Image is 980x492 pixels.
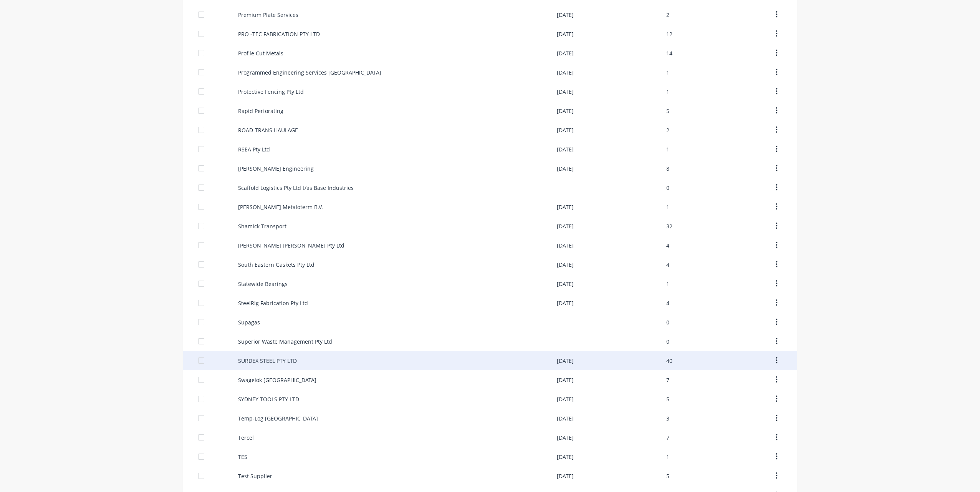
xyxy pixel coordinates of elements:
div: Premium Plate Services [238,11,298,19]
div: [PERSON_NAME] Engineering [238,165,314,173]
div: Tercel [238,434,254,442]
div: Profile Cut Metals [238,49,283,57]
div: Protective Fencing Pty Ltd [238,88,304,96]
div: SURDEX STEEL PTY LTD [238,357,297,365]
div: [DATE] [557,453,574,461]
div: 1 [666,280,669,288]
div: [DATE] [557,49,574,57]
div: 5 [666,472,669,480]
div: [DATE] [557,241,574,249]
div: 12 [666,30,672,38]
div: 40 [666,357,672,365]
div: 32 [666,222,672,230]
div: 1 [666,88,669,96]
div: 1 [666,145,669,153]
div: [DATE] [557,203,574,211]
div: 5 [666,395,669,403]
div: [DATE] [557,261,574,269]
div: [DATE] [557,126,574,134]
div: PRO -TEC FABRICATION PTY LTD [238,30,320,38]
div: [PERSON_NAME] [PERSON_NAME] Pty Ltd [238,241,344,249]
div: RSEA Pty Ltd [238,145,270,153]
div: 4 [666,299,669,307]
div: 8 [666,165,669,173]
div: [DATE] [557,376,574,384]
div: 2 [666,11,669,19]
div: [DATE] [557,414,574,422]
div: [DATE] [557,395,574,403]
div: 0 [666,318,669,326]
div: [DATE] [557,472,574,480]
div: Scaffold Logistics Pty Ltd t/as Base Industries [238,184,354,192]
div: Programmed Engineering Services [GEOGRAPHIC_DATA] [238,68,381,76]
div: [DATE] [557,30,574,38]
div: [DATE] [557,107,574,115]
div: [DATE] [557,357,574,365]
div: 7 [666,434,669,442]
div: SteelRig Fabrication Pty Ltd [238,299,308,307]
div: 0 [666,184,669,192]
div: 14 [666,49,672,57]
div: 4 [666,241,669,249]
div: [DATE] [557,145,574,153]
div: 0 [666,337,669,346]
div: Rapid Perforating [238,107,283,115]
div: [DATE] [557,11,574,19]
div: [DATE] [557,299,574,307]
div: 2 [666,126,669,134]
div: ROAD-TRANS HAULAGE [238,126,298,134]
div: 4 [666,261,669,269]
div: Superior Waste Management Pty Ltd [238,337,332,346]
div: 1 [666,203,669,211]
div: Statewide Bearings [238,280,288,288]
div: 1 [666,68,669,76]
div: Test Supplier [238,472,272,480]
div: 1 [666,453,669,461]
div: SYDNEY TOOLS PTY LTD [238,395,299,403]
div: [DATE] [557,222,574,230]
div: [DATE] [557,165,574,173]
div: [DATE] [557,280,574,288]
div: Shamick Transport [238,222,286,230]
div: [DATE] [557,88,574,96]
div: [PERSON_NAME] Metaloterm B.V. [238,203,323,211]
div: [DATE] [557,434,574,442]
div: Supagas [238,318,260,326]
div: [DATE] [557,68,574,76]
div: Temp-Log [GEOGRAPHIC_DATA] [238,414,318,422]
div: 3 [666,414,669,422]
div: Swagelok [GEOGRAPHIC_DATA] [238,376,316,384]
div: 7 [666,376,669,384]
div: 5 [666,107,669,115]
div: TES [238,453,247,461]
div: South Eastern Gaskets Pty Ltd [238,261,315,269]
